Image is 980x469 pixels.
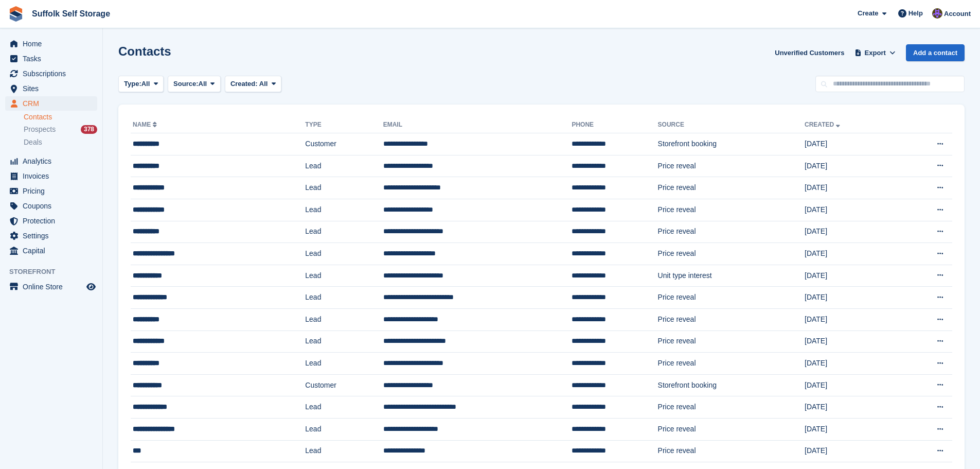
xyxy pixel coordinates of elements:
a: Contacts [24,112,97,122]
td: Lead [305,265,383,287]
a: Unverified Customers [771,44,848,61]
span: All [141,79,150,89]
span: CRM [23,96,84,111]
a: Deals [24,137,97,148]
a: Name [133,121,159,128]
td: Price reveal [658,155,805,177]
td: Lead [305,440,383,462]
a: menu [5,229,97,243]
td: [DATE] [805,133,898,155]
td: [DATE] [805,177,898,199]
button: Export [852,44,898,61]
a: Created [805,121,842,128]
span: Settings [23,229,84,243]
span: Pricing [23,184,84,198]
a: Preview store [85,281,97,293]
td: Price reveal [658,440,805,462]
td: [DATE] [805,199,898,221]
a: Add a contact [906,44,965,61]
th: Email [383,117,572,133]
td: Price reveal [658,353,805,375]
a: menu [5,37,97,51]
td: [DATE] [805,418,898,440]
a: menu [5,96,97,111]
a: menu [5,214,97,228]
img: Emma [932,8,942,19]
span: Invoices [23,169,84,183]
td: Unit type interest [658,265,805,287]
td: Lead [305,199,383,221]
button: Type: All [118,76,164,93]
td: Lead [305,155,383,177]
th: Phone [572,117,657,133]
td: [DATE] [805,440,898,462]
span: Capital [23,244,84,258]
span: Export [865,48,886,58]
span: Create [858,8,878,19]
a: Prospects 378 [24,124,97,135]
a: menu [5,244,97,258]
div: 378 [81,125,97,134]
td: [DATE] [805,331,898,353]
h1: Contacts [118,44,171,58]
button: Source: All [168,76,221,93]
td: Lead [305,221,383,243]
td: Lead [305,418,383,440]
td: Price reveal [658,418,805,440]
td: Storefront booking [658,374,805,396]
td: [DATE] [805,396,898,419]
span: Sites [23,81,84,96]
a: menu [5,169,97,183]
td: [DATE] [805,265,898,287]
td: Price reveal [658,243,805,265]
span: Protection [23,214,84,228]
span: All [199,79,207,89]
span: All [259,80,268,88]
td: Customer [305,133,383,155]
a: menu [5,199,97,213]
span: Coupons [23,199,84,213]
a: menu [5,66,97,81]
td: Price reveal [658,287,805,309]
span: Account [944,9,971,19]
td: Price reveal [658,177,805,199]
td: [DATE] [805,353,898,375]
img: stora-icon-8386f47178a22dfd0bd8f6a31ec36ba5ce8667c1dd55bd0f319d3a0aa187defe.svg [8,6,24,22]
span: Source: [173,79,198,89]
a: menu [5,51,97,66]
td: [DATE] [805,221,898,243]
td: Price reveal [658,308,805,331]
a: Suffolk Self Storage [28,5,114,22]
span: Home [23,37,84,51]
td: Price reveal [658,221,805,243]
td: Lead [305,243,383,265]
td: Lead [305,287,383,309]
td: [DATE] [805,243,898,265]
td: Price reveal [658,199,805,221]
a: menu [5,81,97,96]
td: Lead [305,353,383,375]
span: Online Store [23,280,84,294]
td: [DATE] [805,287,898,309]
td: Lead [305,308,383,331]
td: Storefront booking [658,133,805,155]
span: Deals [24,137,42,147]
span: Analytics [23,154,84,168]
a: menu [5,280,97,294]
td: [DATE] [805,308,898,331]
span: Prospects [24,125,56,134]
span: Subscriptions [23,66,84,81]
a: menu [5,184,97,198]
th: Type [305,117,383,133]
button: Created: All [225,76,281,93]
th: Source [658,117,805,133]
a: menu [5,154,97,168]
td: Customer [305,374,383,396]
span: Tasks [23,51,84,66]
span: Storefront [9,267,102,277]
td: Price reveal [658,331,805,353]
span: Created: [230,80,258,88]
td: Lead [305,331,383,353]
span: Type: [124,79,141,89]
td: [DATE] [805,374,898,396]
